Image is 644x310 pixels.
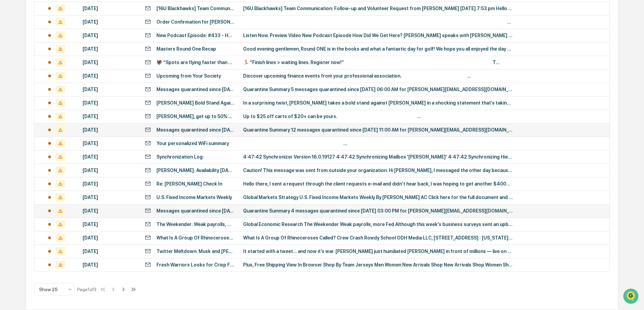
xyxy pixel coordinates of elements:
div: Messages quarantined since [DATE] 11:00 AM for [PERSON_NAME][EMAIL_ADDRESS][DOMAIN_NAME] [156,127,235,133]
div: Fresh Warriors Looks for Crisp Fall Days [156,262,235,267]
div: Quarantine Summary 4 messages quarantined since [DATE] 03:00 PM for [PERSON_NAME][EMAIL_ADDRESS][... [243,208,513,214]
div: [DATE] [83,195,137,200]
span: • [56,110,58,115]
a: Powered byPylon [48,167,82,172]
div: Synchronization Log: [156,154,204,160]
div: Page 1 of 3 [77,287,96,292]
span: • [56,92,58,97]
div: Global Economic Research The Weekender Weak payrolls, more Fed Although this week’s business surv... [243,222,513,227]
div: [DATE] [83,6,137,11]
div: [DATE] [83,100,137,106]
div: Masters Round One Recap [156,46,216,52]
div: [16U Blackhawks] Team Communication: Follow-up and Volunteer Request from [PERSON_NAME] [DATE] 7:... [243,6,513,11]
a: 🖐️Preclearance [4,135,46,147]
div: Past conversations [7,75,45,80]
div: Twitter Meltdown: Musk and [PERSON_NAME] Go Nuclear Online [156,249,235,254]
iframe: Open customer support [622,288,641,306]
div: Quarantine Summary 12 messages quarantined since [DATE] 11:00 AM for [PERSON_NAME][EMAIL_ADDRESS]... [243,127,513,133]
div: [DATE] [83,33,137,38]
div: U.S. Fixed Income Markets Weekly [156,195,232,200]
button: Start new chat [115,54,123,62]
div: [16U Blackhawks] Team Communication: Follow-up and Volunteer Request [156,6,235,11]
span: [DATE] [60,110,74,115]
div: [DATE] [83,235,137,241]
div: It started with a tweet... and now it’s war. [PERSON_NAME] just humiliated [PERSON_NAME] in front... [243,249,513,254]
img: Patti Mullin [7,104,18,114]
div: Quarantine Summary 5 messages quarantined since [DATE] 06:00 AM for [PERSON_NAME][EMAIL_ADDRESS][... [243,87,513,92]
span: [DATE] [60,92,74,97]
div: [DATE] [83,141,137,146]
div: [PERSON_NAME]: Availability [DATE]/[DATE]? [156,168,235,173]
div: [DATE] [83,181,137,187]
div: Start new chat [30,52,111,58]
div: 🖐️ [7,139,12,144]
div: [PERSON_NAME] Bold Stand Against [PERSON_NAME]: The World Is Watching [156,100,235,106]
div: Order Confirmation for [PERSON_NAME] from Yayume Sushi [156,19,235,25]
a: 🗄️Attestations [46,135,86,147]
div: Hello there, I sent a request through the client requests e-mail and didn’t hear back, I was hopi... [243,181,513,187]
p: How can we help? [7,14,123,25]
div: [DATE] [83,249,137,254]
div: Your personalized WiFi summary [156,141,229,146]
div: [DATE] [83,73,137,79]
div: Good evening gentlemen, Round ONE is in the books and what a fantastic day for golf! We hope you ... [243,46,513,52]
div: Messages quarantined since [DATE] 03:00 PM for [PERSON_NAME][EMAIL_ADDRESS][DOMAIN_NAME] [156,208,235,214]
div: [DATE] [83,114,137,119]
div: ͏ ͏ ͏ ͏ ͏ ͏ ͏ ͏ ͏ ͏ ͏ ͏ ͏ ͏ ͏ ͏ ͏ ͏ ͏ ͏ ͏ ͏ ͏ ͏ ͏ ͏ ͏ ͏ ͏ ͏ ͏ ͏ ͏ ͏ ͏ ͏ ͏ ͏ ͏ ͏ ͏ ͏ ͏ ͏ ͏ ͏ ͏ ͏ ͏... [243,19,513,25]
div: Re: [PERSON_NAME] Check In [156,181,222,187]
div: What Is A Group Of Rhinoceroses Called? [156,235,235,241]
div: [DATE] [83,19,137,25]
a: 🔎Data Lookup [4,148,45,160]
div: 4:47:42 Synchronizer Version 16.0.19127 4:47:42 Synchronizing Mailbox '[PERSON_NAME]' 4:47:42 Syn... [243,154,513,160]
div: 🦃 “Spots are flying faster than gravy at dinner — grab yours now!” [156,60,235,65]
img: 1746055101610-c473b297-6a78-478c-a979-82029cc54cd1 [7,52,19,64]
span: Pylon [67,167,82,172]
div: In a surprising twist, [PERSON_NAME] takes a bold stand against [PERSON_NAME] in a shocking state... [243,100,513,106]
div: The Weekender: Weak payrolls, more Fed [156,222,235,227]
img: Jack Rasmussen [7,85,18,96]
div: Messages quarantined since [DATE] 06:00 AM for [PERSON_NAME][EMAIL_ADDRESS][DOMAIN_NAME] [156,87,235,92]
div: Caution! This message was sent from outside your organization. Hi [PERSON_NAME], I messaged the o... [243,168,513,173]
div: What Is A Group Of Rhinoceroses Called? Crew Crash Rowdy School ODH Media LLC, [STREET_ADDRESS] ·... [243,235,513,241]
button: See all [105,74,123,82]
div: 🔎 [7,151,12,157]
div: ‌ ‌ ‌ ‌ ‌ ‌ ‌ ‌ ‌ ‌ ‌ ‌ ‌ ‌ ‌ ‌ ‌ ‌ ‌ ‌ ‌ ‌ ‌ ‌ ‌ ‌ ‌ ‌ ‌ ‌ ‌ ‌ ‌ ‌ ‌ ‌ ‌ ‌ ‌ ‌ ‌ ‌ ‌ ‌ ‌ ‌ ‌ ‌ ‌... [243,141,513,146]
div: Up to $25 off carts of $20+ can be yours. ͏ ͏ ͏ ͏ ͏ ͏ ͏ ͏ ͏ ͏ ͏ ͏ ͏ ͏ ͏ ͏ ͏ ͏ ͏ ͏ ͏ ͏ ͏ ͏ ͏ ͏ ͏ ͏... [243,114,513,119]
div: Upcoming from Your Society [156,73,221,79]
span: Attestations [56,138,84,145]
div: 🗄️ [49,139,54,144]
div: [DATE] [83,87,137,92]
div: Listen Now. Preview Video New Podcast Episode How Did We Get Here? [PERSON_NAME] speaks with [PER... [243,33,513,38]
div: We're available if you need us! [30,58,93,64]
div: [DATE] [83,46,137,52]
div: New Podcast Episode: #433 - How Did We Get Here? [156,33,235,38]
div: Global Markets Strategy U.S. Fixed Income Markets Weekly By [PERSON_NAME] AC Click here for the f... [243,195,513,200]
span: Preclearance [13,138,43,145]
div: [DATE] [83,168,137,173]
div: [DATE] [83,262,137,267]
div: Plus, Free Shipping View In Browser Shop By Team Jerseys Men Women New Arrivals Shop New Arrivals... [243,262,513,267]
div: [DATE] [83,208,137,214]
img: 1746055101610-c473b297-6a78-478c-a979-82029cc54cd1 [13,92,19,97]
div: [DATE] [83,222,137,227]
div: [PERSON_NAME], get up to 50% off your first haul ✂️ [156,114,235,119]
div: [DATE] [83,60,137,65]
div: Discover upcoming finance events from your professional association.‌ ‌ ‌ ‌ ‌ ‌ ‌ ‌ ‌ ‌ ‌ ‌ ‌ ‌ ‌... [243,73,513,79]
span: [PERSON_NAME] [21,110,55,115]
div: 🏃 “Finish lines > waiting lines. Register now!” ͏ ‌ ͏ ‌ ͏ ‌ ͏ ‌ ͏ ‌ ͏ ‌ ͏ ‌ ͏ ‌ ͏ ‌ ͏ ‌ ͏ ‌ ͏ ‌ ͏... [243,60,513,65]
img: 8933085812038_c878075ebb4cc5468115_72.jpg [14,52,26,64]
span: Data Lookup [13,151,42,158]
div: [DATE] [83,127,137,133]
div: [DATE] [83,154,137,160]
span: [PERSON_NAME] [21,92,55,97]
